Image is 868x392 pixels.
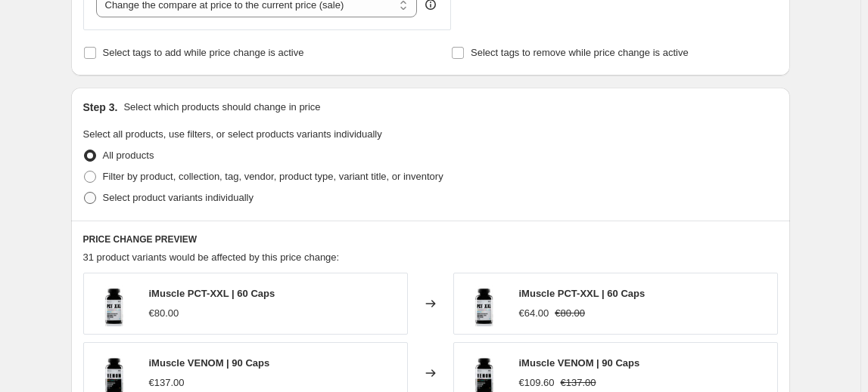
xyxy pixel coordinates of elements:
strike: €137.00 [561,375,596,390]
span: Select all products, use filters, or select products variants individually [83,128,382,140]
div: €80.00 [149,306,179,321]
span: All products [103,150,154,161]
span: 31 product variants would be affected by this price change: [83,252,340,263]
span: Filter by product, collection, tag, vendor, product type, variant title, or inventory [103,171,443,182]
img: PCTXXL_80x.jpg [92,281,137,326]
h2: Step 3. [83,100,118,115]
p: Select which products should change in price [123,100,320,115]
div: €137.00 [149,375,185,390]
strike: €80.00 [555,306,585,321]
h6: PRICE CHANGE PREVIEW [83,233,778,245]
span: Select tags to remove while price change is active [471,47,689,58]
div: €64.00 [519,306,549,321]
div: €109.60 [519,375,555,390]
span: Select tags to add while price change is active [103,47,304,58]
span: Select product variants individually [103,192,254,203]
img: PCTXXL_80x.jpg [462,281,507,326]
span: iMuscle VENOM | 90 Caps [519,357,640,369]
span: iMuscle VENOM | 90 Caps [149,357,270,369]
span: iMuscle PCT-XXL | 60 Caps [149,288,275,299]
span: iMuscle PCT-XXL | 60 Caps [519,288,646,299]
